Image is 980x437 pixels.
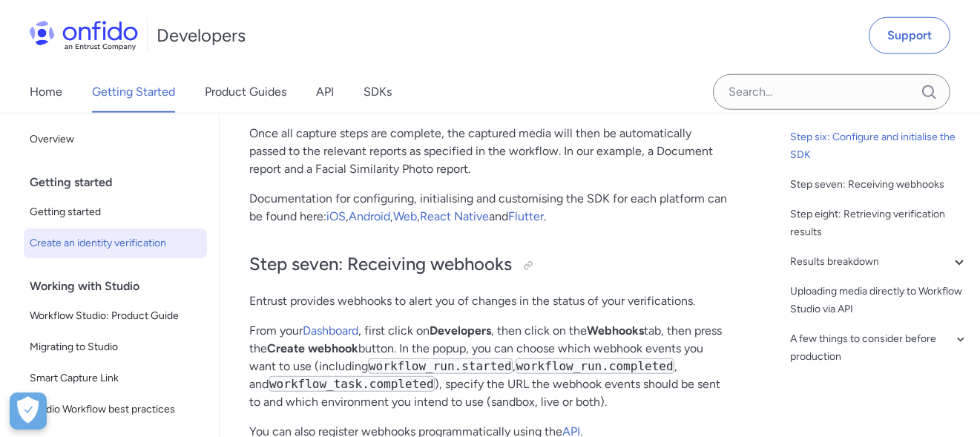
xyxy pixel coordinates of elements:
[10,392,47,430] div: Cookie Preferences
[249,252,728,277] h2: Step seven: Receiving webhooks
[30,338,201,356] span: Migrating to Studio
[790,128,968,164] a: Step six: Configure and initialise the SDK
[790,330,968,366] a: A few things to consider before production
[157,24,246,47] h1: Developers
[10,392,47,430] button: Open Preferences
[269,376,435,392] code: workflow_task.completed
[790,283,968,318] a: Uploading media directly to Workflow Studio via API
[249,292,728,310] p: Entrust provides webhooks to alert you of changes in the status of your verifications.
[205,71,286,113] a: Product Guides
[713,74,950,110] input: Onfido search input field
[267,341,358,355] strong: Create webhook
[790,206,968,241] a: Step eight: Retrieving verification results
[430,323,491,338] strong: Developers
[24,301,207,331] a: Workflow Studio: Product Guide
[508,209,544,223] a: Flutter
[24,364,207,393] a: Smart Capture Link
[24,229,207,258] a: Create an identity verification
[30,71,62,113] a: Home
[30,234,201,252] span: Create an identity verification
[24,125,207,154] a: Overview
[92,71,175,113] a: Getting Started
[24,332,207,362] a: Migrating to Studio
[30,168,213,197] div: Getting started
[249,190,728,226] p: Documentation for configuring, initialising and customising the SDK for each platform can be foun...
[249,322,728,411] p: From your , first click on , then click on the tab, then press the button. In the popup, you can ...
[30,401,201,418] span: Studio Workflow best practices
[30,307,201,325] span: Workflow Studio: Product Guide
[30,369,201,387] span: Smart Capture Link
[790,253,968,271] a: Results breakdown
[249,125,728,178] p: Once all capture steps are complete, the captured media will then be automatically passed to the ...
[24,197,207,227] a: Getting started
[364,71,392,113] a: SDKs
[24,395,207,424] a: Studio Workflow best practices
[393,209,417,223] a: Web
[790,176,968,194] a: Step seven: Receiving webhooks
[368,358,513,374] code: workflow_run.started
[30,203,201,221] span: Getting started
[30,131,201,148] span: Overview
[516,358,674,374] code: workflow_run.completed
[869,17,950,54] a: Support
[587,323,644,338] strong: Webhooks
[303,323,358,338] a: Dashboard
[326,209,346,223] a: iOS
[420,209,489,223] a: React Native
[30,272,213,301] div: Working with Studio
[316,71,334,113] a: API
[30,21,138,50] img: Onfido Logo
[349,209,390,223] a: Android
